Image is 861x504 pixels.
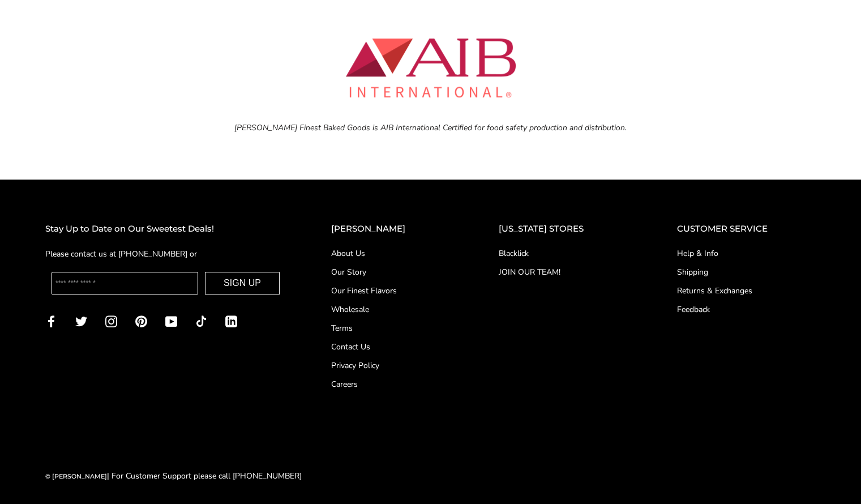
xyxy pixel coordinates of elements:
a: JOIN OUR TEAM! [499,266,632,278]
button: SIGN UP [205,272,280,294]
a: Our Story [331,266,453,278]
a: Wholesale [331,304,453,315]
img: aib-logo.webp [346,39,516,97]
input: Enter your email [52,272,198,294]
a: Our Finest Flavors [331,285,453,297]
a: © [PERSON_NAME] [45,472,107,480]
a: Facebook [45,314,57,327]
h2: Stay Up to Date on Our Sweetest Deals! [45,222,286,236]
h2: [US_STATE] STORES [499,222,632,236]
a: Returns & Exchanges [677,285,816,297]
a: Terms [331,322,453,334]
a: Help & Info [677,247,816,259]
a: YouTube [165,314,177,327]
a: Shipping [677,266,816,278]
i: [PERSON_NAME] Finest Baked Goods is AIB International Certified for food safety production and di... [234,122,627,133]
a: TikTok [195,314,207,327]
a: About Us [331,247,453,259]
div: Please contact us at [PHONE_NUMBER] or [45,247,286,260]
a: Feedback [677,304,816,315]
a: Careers [331,378,453,390]
h2: CUSTOMER SERVICE [677,222,816,236]
a: Blacklick [499,247,632,259]
a: Contact Us [331,341,453,353]
a: Privacy Policy [331,360,453,371]
a: Pinterest [135,314,147,327]
a: Instagram [105,314,117,327]
h2: [PERSON_NAME] [331,222,453,236]
div: | For Customer Support please call [PHONE_NUMBER] [45,469,302,482]
a: LinkedIn [225,314,237,327]
a: Twitter [75,314,87,327]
